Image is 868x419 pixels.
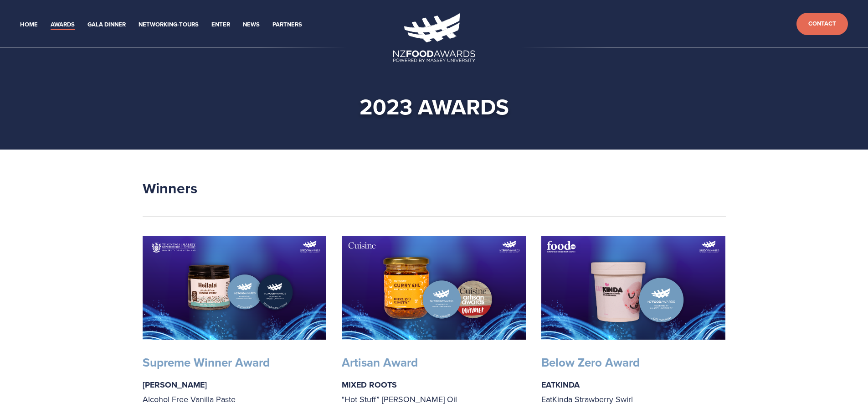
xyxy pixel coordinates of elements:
strong: Winners [143,177,197,199]
strong: EATKINDA [541,379,580,391]
strong: Artisan Award [342,354,418,371]
a: Gala Dinner [87,20,126,30]
strong: [PERSON_NAME] [143,379,207,391]
p: EatKinda Strawberry Swirl [541,378,725,407]
a: Networking-Tours [139,20,199,30]
strong: 2023 AWARDS [360,91,509,123]
p: "Hot Stuff” [PERSON_NAME] Oil [342,378,526,407]
a: Contact [796,13,848,35]
strong: Supreme Winner Award [143,354,270,371]
a: Awards [51,20,75,30]
a: News [243,20,260,30]
a: Enter [211,20,230,30]
p: Alcohol Free Vanilla Paste [143,378,327,407]
strong: Below Zero Award [541,354,640,371]
a: Home [20,20,38,30]
strong: MIXED ROOTS [342,379,397,391]
a: Partners [272,20,302,30]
